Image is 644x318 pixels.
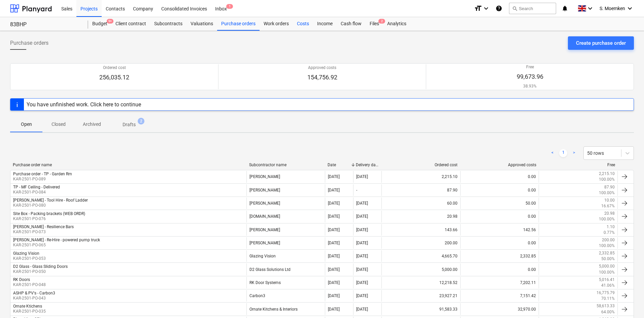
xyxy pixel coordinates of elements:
iframe: Chat Widget [610,286,644,318]
div: [DATE] [328,307,340,312]
div: Subcontractor name [249,163,323,167]
div: [PERSON_NAME] [246,171,325,182]
div: 0.00 [460,184,539,196]
div: Approved costs [463,163,536,167]
div: 4,665.70 [381,250,460,262]
div: [DATE] [328,241,340,245]
div: Ornate Kitchens & Interiors [246,303,325,315]
div: Create purchase order [576,39,626,47]
div: [DOMAIN_NAME] [246,211,325,222]
p: 64.00% [601,309,615,315]
a: Purchase orders [217,17,260,31]
p: 38.93% [517,83,543,89]
div: [DATE] [328,280,340,285]
p: KAR-2501-PO-053 [13,256,46,261]
div: 200.00 [381,237,460,249]
div: [PERSON_NAME] [246,224,325,236]
div: 83BHP [10,21,80,28]
p: Drafts [123,121,136,128]
p: 100.00% [599,216,615,222]
i: keyboard_arrow_down [626,4,634,12]
p: Approved costs [307,65,337,71]
div: [DATE] [356,201,368,206]
div: 2,215.10 [381,171,460,182]
div: 142.56 [460,224,539,236]
div: TP - MF Ceiling - Delivered [13,185,60,189]
div: 0.00 [460,263,539,275]
div: ASHP & PV's - Carbon3 [13,291,55,295]
div: Date [328,163,350,167]
p: 100.00% [599,190,615,196]
p: KAR-2501-PO-073 [13,229,74,235]
a: Next page [570,149,578,157]
p: KAR-2501-PO-050 [13,269,68,275]
div: 12,218.52 [381,277,460,288]
div: You have unfinished work. Click here to continue [27,101,141,108]
button: Create purchase order [568,36,634,50]
div: [DATE] [356,241,368,245]
div: Analytics [383,17,410,31]
p: 256,035.12 [99,73,129,81]
p: 100.00% [599,177,615,182]
a: Subcontracts [150,17,187,31]
p: 10.00 [604,198,615,203]
div: Delivery date [356,163,379,167]
span: 2 [138,118,144,125]
div: Carbon3 [246,290,325,302]
p: 100.00% [599,243,615,249]
p: 5,016.41 [599,277,615,283]
p: Free [517,64,543,70]
p: KAR-2501-PO-084 [13,189,60,195]
i: Knowledge base [496,4,502,12]
p: KAR-2501-PO-035 [13,309,46,314]
div: 91,583.33 [381,303,460,315]
a: Files2 [366,17,383,31]
div: Income [313,17,337,31]
p: 2,215.10 [599,171,615,177]
p: 58,613.33 [597,303,615,309]
div: [DATE] [356,267,368,272]
div: D2 Glass Solutions Ltd [246,263,325,275]
div: Site Box - Packing brackets (WEB ORDR) [13,211,85,216]
p: 16,775.79 [597,290,615,296]
div: [PERSON_NAME] - Tool Hire - Roof Ladder [13,198,88,203]
div: [DATE] [328,188,340,192]
div: [DATE] [356,227,368,232]
button: Search [509,3,556,14]
div: 5,000.00 [381,263,460,275]
p: Ordered cost [99,65,129,71]
div: 20.98 [381,211,460,222]
div: [DATE] [328,214,340,219]
div: [DATE] [356,214,368,219]
div: 7,202.11 [460,277,539,288]
div: [DATE] [328,267,340,272]
span: Purchase orders [10,39,48,47]
p: Closed [50,121,67,128]
p: KAR-2501-PO-076 [13,216,85,222]
div: Free [542,163,615,167]
a: Valuations [187,17,217,31]
p: 5,000.00 [599,263,615,269]
div: [DATE] [328,293,340,298]
div: [PERSON_NAME] [246,184,325,196]
div: Ornate Ktichens [13,304,42,309]
div: [PERSON_NAME] [246,198,325,209]
div: Purchase order name [13,163,244,167]
p: KAR-2501-PO-043 [13,295,55,301]
a: Page 1 is your current page [559,149,567,157]
a: Previous page [548,149,556,157]
div: [PERSON_NAME] - Resilience Bars [13,224,74,229]
a: Cash flow [337,17,366,31]
div: [DATE] [328,254,340,258]
p: KAR-2501-PO-080 [13,203,88,208]
div: 23,927.21 [381,290,460,302]
div: Glazing Vision [246,250,325,262]
p: 200.00 [602,237,615,243]
a: Client contract [111,17,150,31]
p: 41.06% [601,283,615,288]
div: [PERSON_NAME] [246,237,325,249]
